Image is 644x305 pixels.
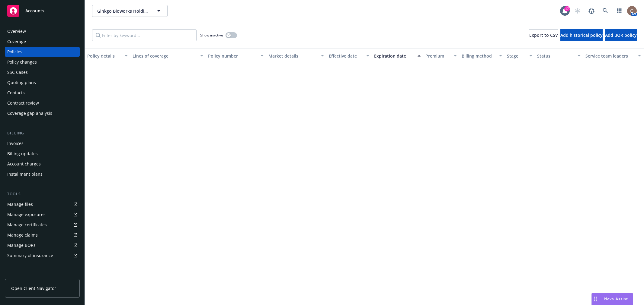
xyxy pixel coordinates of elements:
[11,285,56,291] span: Open Client Navigator
[5,210,80,219] a: Manage exposures
[5,98,80,108] a: Contract review
[5,220,80,230] a: Manage certificates
[7,27,26,36] div: Overview
[604,296,628,301] span: Nova Assist
[7,47,22,57] div: Policies
[5,200,80,209] a: Manage files
[326,49,372,63] button: Effective date
[5,27,80,36] a: Overview
[592,293,599,305] div: Drag to move
[5,230,80,240] a: Manage claims
[7,220,47,230] div: Manage certificates
[529,32,558,38] span: Export to CSV
[206,49,266,63] button: Policy number
[7,210,46,219] div: Manage exposures
[7,149,38,159] div: Billing updates
[130,49,206,63] button: Lines of coverage
[425,53,450,59] div: Premium
[268,53,317,59] div: Market details
[92,5,168,17] button: Ginkgo Bioworks Holdings, Inc.
[7,88,25,98] div: Contacts
[7,169,43,179] div: Installment plans
[7,241,36,250] div: Manage BORs
[564,6,570,11] div: 17
[5,191,80,197] div: Tools
[200,33,223,38] span: Show inactive
[5,159,80,169] a: Account charges
[5,169,80,179] a: Installment plans
[5,139,80,148] a: Invoices
[5,47,80,57] a: Policies
[507,53,526,59] div: Stage
[25,8,44,13] span: Accounts
[5,251,80,260] a: Summary of insurance
[7,200,33,209] div: Manage files
[599,5,611,17] a: Search
[85,49,130,63] button: Policy details
[372,49,423,63] button: Expiration date
[87,53,121,59] div: Policy details
[537,53,574,59] div: Status
[5,88,80,98] a: Contacts
[591,293,633,305] button: Nova Assist
[5,241,80,250] a: Manage BORs
[5,78,80,87] a: Quoting plans
[5,68,80,77] a: SSC Cases
[605,29,637,41] button: Add BOR policy
[208,53,257,59] div: Policy number
[7,98,39,108] div: Contract review
[505,49,535,63] button: Stage
[7,78,36,87] div: Quoting plans
[266,49,326,63] button: Market details
[423,49,459,63] button: Premium
[613,5,625,17] a: Switch app
[459,49,505,63] button: Billing method
[5,37,80,46] a: Coverage
[535,49,583,63] button: Status
[560,29,603,41] button: Add historical policy
[374,53,414,59] div: Expiration date
[92,29,197,41] input: Filter by keyword...
[5,130,80,136] div: Billing
[7,37,26,46] div: Coverage
[5,57,80,67] a: Policy changes
[7,139,24,148] div: Invoices
[462,53,495,59] div: Billing method
[7,230,38,240] div: Manage claims
[585,53,634,59] div: Service team leaders
[605,32,637,38] span: Add BOR policy
[7,159,41,169] div: Account charges
[5,108,80,118] a: Coverage gap analysis
[7,108,52,118] div: Coverage gap analysis
[97,8,149,14] span: Ginkgo Bioworks Holdings, Inc.
[560,32,603,38] span: Add historical policy
[5,149,80,159] a: Billing updates
[585,5,598,17] a: Report a Bug
[7,57,37,67] div: Policy changes
[7,251,53,260] div: Summary of insurance
[5,272,80,278] div: Analytics hub
[7,68,28,77] div: SSC Cases
[583,49,643,63] button: Service team leaders
[133,53,197,59] div: Lines of coverage
[329,53,363,59] div: Effective date
[5,2,80,19] a: Accounts
[627,6,637,16] img: photo
[529,29,558,41] button: Export to CSV
[572,5,584,17] a: Start snowing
